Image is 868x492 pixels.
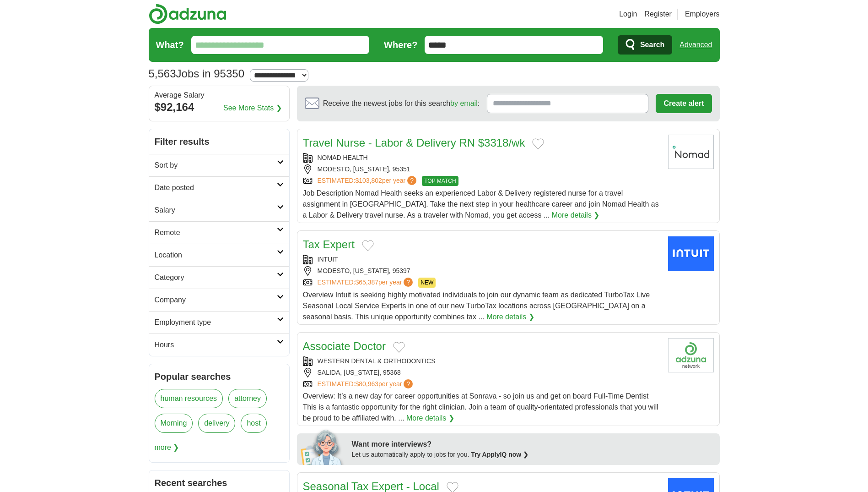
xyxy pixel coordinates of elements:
[318,256,338,263] a: INTUIT
[679,36,712,54] a: Advanced
[301,428,345,465] img: apply-iq-scientist.png
[155,99,284,115] div: $92,164
[149,199,289,221] a: Salary
[149,244,289,266] a: Location
[155,250,277,261] h2: Location
[149,129,289,154] h2: Filter results
[223,103,282,114] a: See More Stats ❯
[668,338,714,372] img: Company logo
[149,66,176,82] span: 5,563
[644,9,672,20] a: Register
[155,389,223,408] a: human resources
[156,38,184,52] label: What?
[155,205,277,216] h2: Salary
[352,450,714,459] div: Let us automatically apply to jobs for you.
[406,413,454,424] a: More details ❯
[685,9,720,20] a: Employers
[241,414,266,433] a: host
[303,368,661,377] div: SALIDA, [US_STATE], 95368
[618,35,672,55] button: Search
[155,295,277,306] h2: Company
[668,236,714,271] img: Intuit logo
[318,379,415,389] a: ESTIMATED:$80,963per year?
[393,342,405,353] button: Add to favorite jobs
[155,227,277,238] h2: Remote
[303,392,658,422] span: Overview: It’s a new day for career opportunities at Sonrava - so join us and get on board Full-T...
[318,154,368,161] a: NOMAD HEALTH
[640,36,664,54] span: Search
[303,137,525,149] a: Travel Nurse - Labor & Delivery RN $3318/wk
[323,98,480,109] span: Receive the newest jobs for this search :
[155,317,277,328] h2: Employment type
[352,439,714,450] div: Want more interviews?
[155,476,284,490] h2: Recent searches
[303,291,650,321] span: Overview Intuit is seeking highly motivated individuals to join our dynamic team as dedicated Tur...
[149,311,289,333] a: Employment type
[149,67,245,80] h1: Jobs in 95350
[149,333,289,356] a: Hours
[422,176,458,186] span: TOP MATCH
[486,312,534,323] a: More details ❯
[155,92,284,99] div: Average Salary
[450,99,478,107] a: by email
[198,414,235,433] a: delivery
[155,339,277,350] h2: Hours
[303,356,661,366] div: WESTERN DENTAL & ORTHODONTICS
[318,176,419,186] a: ESTIMATED:$103,802per year?
[149,154,289,176] a: Sort by
[355,279,378,286] span: $65,387
[418,278,436,288] span: NEW
[532,138,544,149] button: Add to favorite jobs
[668,135,714,169] img: Nomad Health logo
[149,289,289,311] a: Company
[355,177,382,184] span: $103,802
[303,238,355,251] a: Tax Expert
[656,94,712,113] button: Create alert
[155,272,277,283] h2: Category
[471,451,528,458] a: Try ApplyIQ now ❯
[404,278,413,287] span: ?
[552,210,600,221] a: More details ❯
[404,379,413,388] span: ?
[303,189,659,219] span: Job Description Nomad Health seeks an experienced Labor & Delivery registered nurse for a travel ...
[619,9,637,20] a: Login
[303,340,386,352] a: Associate Doctor
[155,414,193,433] a: Morning
[228,389,267,408] a: attorney
[384,38,417,52] label: Where?
[149,266,289,289] a: Category
[155,160,277,171] h2: Sort by
[155,370,284,383] h2: Popular searches
[155,438,179,457] span: more ❯
[362,240,374,251] button: Add to favorite jobs
[149,221,289,244] a: Remote
[318,278,415,288] a: ESTIMATED:$65,387per year?
[355,380,378,388] span: $80,963
[155,182,277,193] h2: Date posted
[407,176,416,185] span: ?
[303,266,661,276] div: MODESTO, [US_STATE], 95397
[149,176,289,199] a: Date posted
[303,164,661,174] div: MODESTO, [US_STATE], 95351
[149,4,226,24] img: Adzuna logo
